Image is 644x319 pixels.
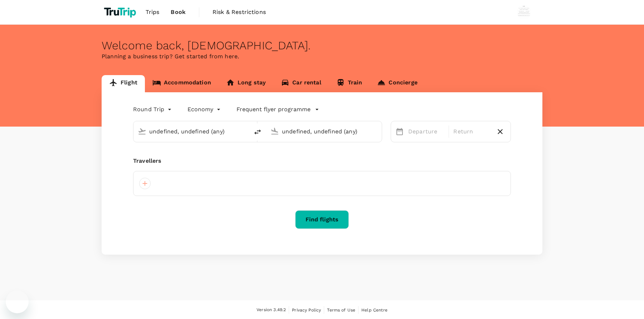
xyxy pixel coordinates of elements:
[187,104,222,115] div: Economy
[219,75,273,92] a: Long stay
[295,210,349,229] button: Find flights
[133,157,511,165] div: Travellers
[282,126,367,137] input: Going to
[361,306,387,314] a: Help Centre
[377,131,378,132] button: Open
[236,105,319,114] button: Frequent flyer programme
[327,306,355,314] a: Terms of Use
[171,8,186,16] span: Book
[361,308,387,313] span: Help Centre
[102,39,542,52] div: Welcome back , [DEMOGRAPHIC_DATA] .
[408,127,444,136] p: Departure
[133,104,173,115] div: Round Trip
[213,8,266,16] span: Risk & Restrictions
[292,306,321,314] a: Privacy Policy
[146,8,160,16] span: Trips
[257,306,286,314] span: Version 3.49.2
[292,308,321,313] span: Privacy Policy
[102,75,145,92] a: Flight
[102,52,542,61] p: Planning a business trip? Get started from here.
[145,75,219,92] a: Accommodation
[236,105,311,114] p: Frequent flyer programme
[517,5,531,19] img: Wisnu Wiranata
[453,127,489,136] p: Return
[249,123,266,141] button: delete
[244,131,245,132] button: Open
[273,75,329,92] a: Car rental
[327,308,355,313] span: Terms of Use
[329,75,370,92] a: Train
[370,75,425,92] a: Concierge
[149,126,234,137] input: Depart from
[6,290,29,313] iframe: Button to launch messaging window
[102,4,140,20] img: TruTrip logo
